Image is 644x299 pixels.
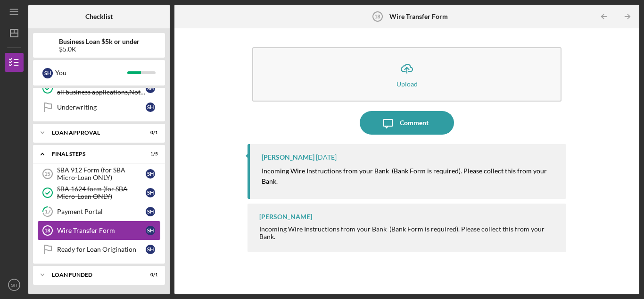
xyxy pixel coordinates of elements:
[141,151,158,157] div: 1 / 5
[141,130,158,136] div: 0 / 1
[45,209,51,215] tspan: 17
[52,130,134,136] div: Loan Approval
[38,79,160,98] a: Fee Disclosure(Required for all business applications,Not needed for Contractor loans)SH
[146,188,155,197] div: S H
[262,167,548,185] mark: Incoming Wire Instructions from your Bank (Bank Form is required). Please collect this from your ...
[262,154,314,161] div: [PERSON_NAME]
[146,84,155,93] div: S H
[42,68,53,78] div: S H
[55,65,127,81] div: You
[38,98,160,117] a: UnderwritingSH
[146,103,155,112] div: S H
[57,81,146,96] div: Fee Disclosure(Required for all business applications,Not needed for Contractor loans)
[141,272,158,278] div: 0 / 1
[146,245,155,254] div: S H
[316,154,337,161] time: 2025-09-05 14:35
[252,47,561,102] button: Upload
[389,13,448,20] b: Wire Transfer Form
[57,227,146,234] div: Wire Transfer Form
[38,183,160,202] a: SBA 1624 form (for SBA Micro-Loan ONLY)SH
[59,45,140,53] div: $5.0K
[57,103,146,111] div: Underwriting
[38,221,160,240] a: 18Wire Transfer FormSH
[360,111,454,135] button: Comment
[57,208,146,215] div: Payment Portal
[57,185,146,200] div: SBA 1624 form (for SBA Micro-Loan ONLY)
[5,275,24,294] button: SH
[59,38,140,45] b: Business Loan $5k or under
[259,213,312,221] div: [PERSON_NAME]
[52,272,134,278] div: LOAN FUNDED
[85,13,113,20] b: Checklist
[38,202,160,221] a: 17Payment PortalSH
[44,171,50,177] tspan: 15
[146,169,155,179] div: S H
[52,151,134,157] div: Final Steps
[259,225,557,240] div: Incoming Wire Instructions from your Bank (Bank Form is required). Please collect this from your ...
[57,246,146,253] div: Ready for Loan Origination
[374,14,380,19] tspan: 18
[11,282,17,288] text: SH
[146,226,155,235] div: S H
[57,166,146,181] div: SBA 912 Form (for SBA Micro-Loan ONLY)
[38,164,160,183] a: 15SBA 912 Form (for SBA Micro-Loan ONLY)SH
[396,80,418,87] div: Upload
[400,111,429,135] div: Comment
[38,240,160,259] a: Ready for Loan OriginationSH
[146,207,155,216] div: S H
[44,228,50,233] tspan: 18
